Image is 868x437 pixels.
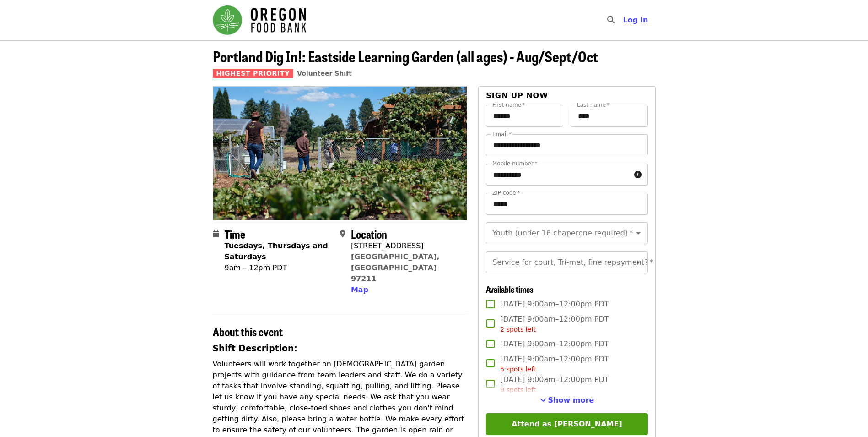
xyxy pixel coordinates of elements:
span: [DATE] 9:00am–12:00pm PDT [500,374,609,395]
strong: Tuesdays, Thursdays and Saturdays [225,241,328,261]
span: [DATE] 9:00am–12:00pm PDT [500,299,609,310]
span: Available times [486,283,534,295]
span: Time [225,226,245,242]
span: Portland Dig In!: Eastside Learning Garden (all ages) - Aug/Sept/Oct [213,45,598,67]
i: circle-info icon [634,170,642,179]
label: Mobile number [492,161,537,166]
a: [GEOGRAPHIC_DATA], [GEOGRAPHIC_DATA] 97211 [351,252,440,283]
span: 9 spots left [500,386,536,393]
button: Log in [615,11,655,29]
label: Last name [577,102,609,108]
strong: Shift Description: [213,344,297,353]
span: [DATE] 9:00am–12:00pm PDT [500,339,609,350]
button: Open [632,227,645,240]
span: Show more [548,396,594,404]
label: First name [492,102,525,108]
input: Email [486,134,647,156]
img: Oregon Food Bank - Home [213,5,306,35]
img: Portland Dig In!: Eastside Learning Garden (all ages) - Aug/Sept/Oct organized by Oregon Food Bank [213,87,467,219]
span: Map [351,285,368,294]
input: First name [486,105,563,127]
i: map-marker-alt icon [340,229,345,238]
input: Last name [571,105,648,127]
div: [STREET_ADDRESS] [351,240,460,251]
button: Attend as [PERSON_NAME] [486,413,647,435]
span: Sign up now [486,91,548,100]
span: Location [351,226,387,242]
span: About this event [213,323,283,339]
i: calendar icon [213,229,219,238]
input: ZIP code [486,193,647,215]
span: [DATE] 9:00am–12:00pm PDT [500,314,609,334]
i: search icon [607,16,615,24]
div: 9am – 12pm PDT [225,262,333,273]
label: ZIP code [492,190,520,196]
a: Volunteer Shift [297,70,352,77]
button: See more timeslots [540,395,594,406]
button: Open [632,256,645,269]
input: Search [620,9,627,31]
label: Email [492,131,512,137]
span: Log in [623,16,648,24]
button: Map [351,284,368,295]
span: 2 spots left [500,326,536,333]
input: Mobile number [486,164,630,186]
span: Highest Priority [213,69,294,78]
span: 5 spots left [500,366,536,373]
span: [DATE] 9:00am–12:00pm PDT [500,354,609,374]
